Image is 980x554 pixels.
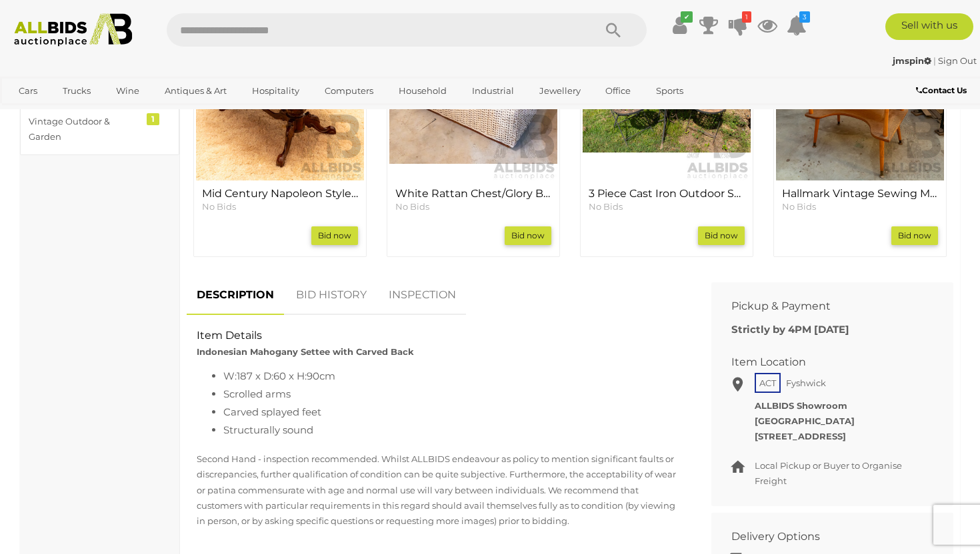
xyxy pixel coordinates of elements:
[223,367,681,385] li: W:187 x D:60 x H:90cm
[243,80,308,102] a: Hospitality
[387,10,560,257] div: White Rattan Chest/Glory Box with Purple Vinyl Cushioned Top
[885,13,973,40] a: Sell with us
[755,373,781,393] span: ACT
[197,346,414,357] strong: Indonesian Mahogany Settee with Carved Back
[463,80,523,102] a: Industrial
[147,113,159,125] div: 1
[731,300,913,312] h2: Pickup & Payment
[505,226,551,245] a: Bid now
[10,102,122,124] a: [GEOGRAPHIC_DATA]
[7,13,139,47] img: Allbids.com.au
[728,13,748,37] a: 1
[107,80,148,102] a: Wine
[731,323,849,336] b: Strictly by 4PM [DATE]
[223,403,681,421] li: Carved splayed feet
[782,200,938,213] p: No Bids
[223,385,681,403] li: Scrolled arms
[773,10,947,257] div: Hallmark Vintage Sewing Machine on Retro Sewing Table
[286,276,377,315] a: BID HISTORY
[193,10,367,257] div: Mid Century Napoleon Style Coffee Table
[589,188,745,213] a: 3 Piece Cast Iron Outdoor Setting with Terracotta Tiled Mosaic Style Round Table Top No Bids
[29,114,139,145] div: Vintage Outdoor & Garden
[933,55,936,66] span: |
[202,188,358,200] h4: Mid Century Napoleon Style Coffee Table
[197,451,681,529] p: Second Hand - inspection recommended. Whilst ALLBIDS endeavour as policy to mention significant f...
[197,330,681,342] h2: Item Details
[316,80,382,102] a: Computers
[893,55,931,66] strong: jmspin
[755,460,902,486] span: Local Pickup or Buyer to Organise Freight
[395,200,551,213] p: No Bids
[647,80,692,102] a: Sports
[223,421,681,439] li: Structurally sound
[782,188,938,213] a: Hallmark Vintage Sewing Machine on Retro Sewing Table No Bids
[783,374,829,392] span: Fyshwick
[187,276,284,315] a: DESCRIPTION
[202,188,358,213] a: Mid Century Napoleon Style Coffee Table No Bids
[580,13,647,47] button: Search
[202,200,358,213] p: No Bids
[531,80,589,102] a: Jewellery
[390,80,455,102] a: Household
[10,80,46,102] a: Cars
[395,188,551,213] a: White Rattan Chest/Glory Box with Purple Vinyl Cushioned Top No Bids
[379,276,466,315] a: INSPECTION
[311,226,358,245] a: Bid now
[20,104,179,155] a: Vintage Outdoor & Garden 1
[755,431,846,441] strong: [STREET_ADDRESS]
[938,55,977,66] a: Sign Out
[731,531,913,543] h2: Delivery Options
[742,11,751,23] i: 1
[755,400,855,426] strong: ALLBIDS Showroom [GEOGRAPHIC_DATA]
[731,356,913,368] h2: Item Location
[799,11,810,23] i: 3
[698,226,745,245] a: Bid now
[893,55,933,66] a: jmspin
[580,10,753,257] div: 3 Piece Cast Iron Outdoor Setting with Terracotta Tiled Mosaic Style Round Table Top
[787,13,807,37] a: 3
[891,226,938,245] a: Bid now
[916,85,967,95] b: Contact Us
[54,80,99,102] a: Trucks
[597,80,639,102] a: Office
[589,188,745,200] h4: 3 Piece Cast Iron Outdoor Setting with Terracotta Tiled Mosaic Style Round Table Top
[395,188,551,200] h4: White Rattan Chest/Glory Box with Purple Vinyl Cushioned Top
[916,83,970,98] a: Contact Us
[681,11,693,23] i: ✔
[669,13,689,37] a: ✔
[156,80,235,102] a: Antiques & Art
[782,188,938,200] h4: Hallmark Vintage Sewing Machine on Retro Sewing Table
[589,200,745,213] p: No Bids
